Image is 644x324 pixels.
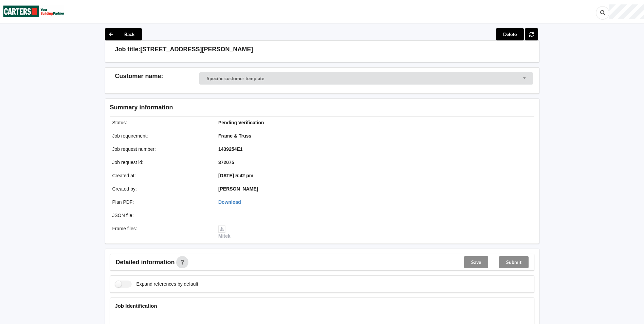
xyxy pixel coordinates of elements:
b: Pending Verification [218,120,264,125]
b: 372075 [218,160,234,165]
div: Job request id : [108,159,214,166]
div: Frame files : [108,225,214,239]
div: Job request number : [108,146,214,152]
h4: Job Identification [115,303,529,309]
b: [PERSON_NAME] [218,186,258,192]
img: Carters [3,0,65,22]
span: Detailed information [116,259,175,265]
div: Customer Selector [199,72,533,85]
div: Created at : [108,172,214,179]
div: Status : [108,119,214,126]
h3: [STREET_ADDRESS][PERSON_NAME] [141,46,253,53]
a: Mitek [218,226,231,239]
button: Back [105,28,142,40]
div: Specific customer template [207,76,264,81]
img: Job impression image thumbnail [380,122,380,122]
h3: Job title: [115,46,141,53]
div: Job requirement : [108,132,214,139]
h3: Customer name : [115,72,200,80]
b: [DATE] 5:42 pm [218,173,253,178]
div: Plan PDF : [108,199,214,205]
div: JSON file : [108,212,214,219]
label: Expand references by default [115,281,198,288]
div: User Profile [609,4,644,19]
b: Frame & Truss [218,133,251,139]
button: Delete [496,28,524,40]
a: Download [218,199,241,205]
b: 1439254E1 [218,146,243,152]
div: Created by : [108,185,214,192]
h3: Summary information [110,104,426,111]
